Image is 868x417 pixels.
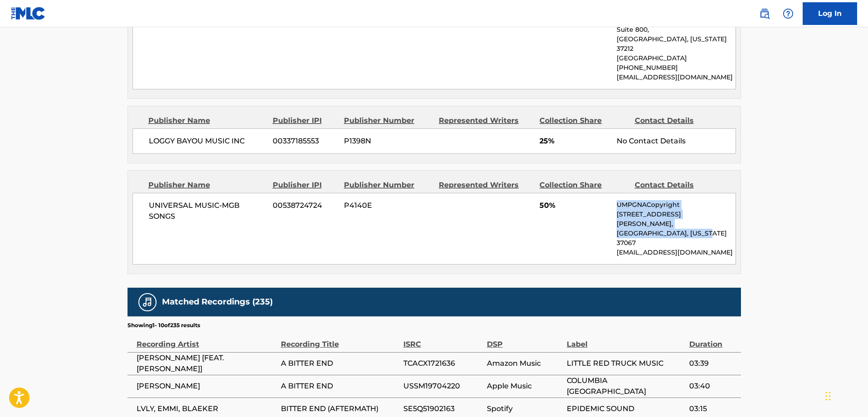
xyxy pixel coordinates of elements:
[281,403,399,414] span: BITTER END (AFTERMATH)
[149,200,266,222] span: UNIVERSAL MUSIC-MGB SONGS
[403,403,482,414] span: SE5Q51902163
[162,297,273,307] h5: Matched Recordings (235)
[487,403,562,414] span: Spotify
[137,403,276,414] span: LVLY, EMMI, BLAEKER
[403,358,482,369] span: TCACX1721636
[11,7,46,20] img: MLC Logo
[755,5,774,23] a: Public Search
[567,375,685,397] span: COLUMBIA [GEOGRAPHIC_DATA]
[825,383,831,410] div: Drag
[273,200,337,211] span: 00538724724
[617,210,735,229] p: [STREET_ADDRESS][PERSON_NAME],
[273,115,337,126] div: Publisher IPI
[783,8,794,19] img: help
[137,353,276,374] span: [PERSON_NAME] [FEAT. [PERSON_NAME]]
[403,329,482,350] div: ISRC
[403,381,482,392] span: USSM19704220
[779,5,797,23] div: Help
[281,358,399,369] span: A BITTER END
[137,329,276,350] div: Recording Artist
[142,297,153,308] img: Matched Recordings
[539,115,628,126] div: Collection Share
[759,8,770,19] img: search
[617,200,735,210] p: UMPGNACopyright
[148,115,266,126] div: Publisher Name
[567,358,685,369] span: LITTLE RED TRUCK MUSIC
[487,381,562,392] span: Apple Music
[617,73,735,82] p: [EMAIL_ADDRESS][DOMAIN_NAME]
[539,200,610,211] span: 50%
[439,115,533,126] div: Represented Writers
[567,403,685,414] span: EPIDEMIC SOUND
[281,381,399,392] span: A BITTER END
[128,321,200,329] p: Showing 1 - 10 of 235 results
[689,403,736,414] span: 03:15
[635,115,723,126] div: Contact Details
[689,358,736,369] span: 03:39
[617,229,735,248] p: [GEOGRAPHIC_DATA], [US_STATE] 37067
[617,248,735,257] p: [EMAIL_ADDRESS][DOMAIN_NAME]
[689,381,736,392] span: 03:40
[439,180,533,191] div: Represented Writers
[273,180,337,191] div: Publisher IPI
[281,329,399,350] div: Recording Title
[617,54,735,63] p: [GEOGRAPHIC_DATA]
[689,329,736,350] div: Duration
[344,115,432,126] div: Publisher Number
[344,180,432,191] div: Publisher Number
[803,2,857,25] a: Log In
[487,358,562,369] span: Amazon Music
[487,329,562,350] div: DSP
[567,329,685,350] div: Label
[273,136,337,147] span: 00337185553
[617,136,735,147] div: No Contact Details
[539,136,610,147] span: 25%
[344,200,432,211] span: P4140E
[823,373,868,417] iframe: Chat Widget
[149,136,266,147] span: LOGGY BAYOU MUSIC INC
[635,180,723,191] div: Contact Details
[539,180,628,191] div: Collection Share
[137,381,276,392] span: [PERSON_NAME]
[148,180,266,191] div: Publisher Name
[344,136,432,147] span: P1398N
[617,63,735,73] p: [PHONE_NUMBER]
[617,34,735,54] p: [GEOGRAPHIC_DATA], [US_STATE] 37212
